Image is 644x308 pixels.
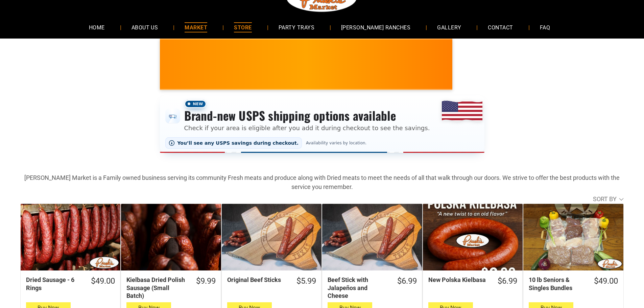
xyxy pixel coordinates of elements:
a: CONTACT [478,18,523,36]
a: STORE [224,18,262,36]
a: HOME [79,18,115,36]
a: Original Beef Sticks [222,204,321,270]
a: Kielbasa Dried Polish Sausage (Small Batch) [121,204,221,270]
a: Dried Sausage - 6 Rings [21,204,120,270]
a: 10 lb Seniors &amp; Singles Bundles [523,204,623,270]
a: $6.99New Polska Kielbasa [423,276,523,286]
div: Beef Stick with Jalapeños and Cheese [328,276,388,300]
div: $6.99 [397,276,417,286]
a: $5.99Original Beef Sticks [222,276,321,286]
div: Shipping options announcement [160,95,484,153]
a: GALLERY [427,18,471,36]
h3: Brand-new USPS shipping options available [184,108,430,123]
span: You’ll see any USPS savings during checkout. [177,140,299,146]
span: MARKET [185,22,207,32]
a: PARTY TRAYS [268,18,325,36]
a: [PERSON_NAME] RANCHES [331,18,421,36]
a: $9.99Kielbasa Dried Polish Sausage (Small Batch) [121,276,221,300]
div: $9.99 [196,276,216,286]
a: New Polska Kielbasa [423,204,523,270]
a: $49.00Dried Sausage - 6 Rings [21,276,120,292]
div: Kielbasa Dried Polish Sausage (Small Batch) [126,276,187,300]
a: $49.0010 lb Seniors & Singles Bundles [523,276,623,292]
div: Original Beef Sticks [227,276,288,284]
span: New [184,100,207,108]
div: New Polska Kielbasa [428,276,489,284]
a: Beef Stick with Jalapeños and Cheese [322,204,422,270]
div: 10 lb Seniors & Singles Bundles [529,276,585,292]
span: Availability varies by location. [305,141,368,145]
strong: [PERSON_NAME] Market is a Family owned business serving its community Fresh meats and produce alo... [24,174,620,190]
div: $6.99 [498,276,517,286]
div: $49.00 [91,276,115,286]
div: $49.00 [594,276,618,286]
a: ABOUT US [121,18,168,36]
a: FAQ [530,18,560,36]
div: $5.99 [296,276,316,286]
a: MARKET [174,18,217,36]
p: Check if your area is eligible after you add it during checkout to see the savings. [184,123,430,133]
a: $6.99Beef Stick with Jalapeños and Cheese [322,276,422,300]
div: Dried Sausage - 6 Rings [26,276,82,292]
